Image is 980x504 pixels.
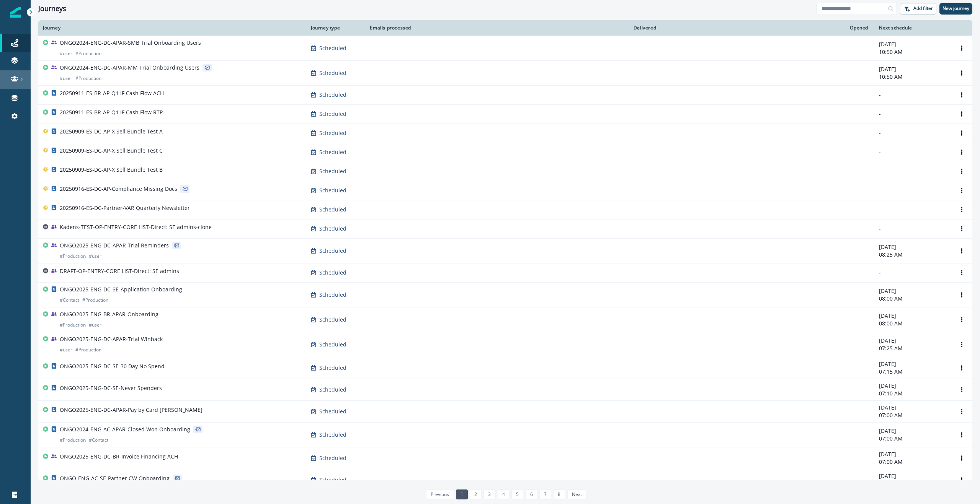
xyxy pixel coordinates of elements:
p: 20250909-ES-DC-AP-X Sell Bundle Test A [60,128,163,135]
div: Delivered [422,25,658,31]
p: [DATE] [879,41,946,48]
button: Options [955,67,968,79]
button: Options [955,127,968,139]
button: Options [955,146,968,158]
p: 07:25 AM [879,345,946,352]
button: Options [955,289,968,301]
a: Page 3 [483,489,495,499]
a: ONGO2025-ENG-BR-APAR-Onboarding#Production#userScheduled-[DATE]08:00 AMOptions [38,307,972,332]
a: 20250909-ES-DC-AP-X Sell Bundle Test BScheduled--Options [38,162,972,181]
p: # Production [75,346,101,354]
a: ONGO2024-ENG-AC-APAR-Closed Won Onboarding#Production#ContactScheduled-[DATE]07:00 AMOptions [38,422,972,447]
a: ONGO2025-ENG-DC-SE-30 Day No SpendScheduled-[DATE]07:15 AMOptions [38,357,972,379]
p: Scheduled [319,386,346,393]
p: Scheduled [319,206,346,213]
a: ONGO-ENG-AC-SE-Partner CW OnboardingScheduled-[DATE]07:00 AMOptions [38,469,972,491]
p: ONGO-ENG-AC-SE-Partner CW Onboarding [60,475,170,482]
p: - [879,167,946,175]
p: 20250916-ES-DC-AP-Compliance Missing Docs [60,185,177,193]
p: Scheduled [319,129,346,137]
p: Scheduled [319,269,346,276]
a: Page 1 is your current page [456,489,468,499]
p: [DATE] [879,287,946,295]
p: ONGO2025-ENG-DC-SE-Application Onboarding [60,286,182,293]
p: [DATE] [879,427,946,435]
p: - [879,129,946,137]
p: - [879,225,946,232]
p: [DATE] [879,360,946,368]
p: [DATE] [879,337,946,345]
p: # Production [82,296,108,304]
p: [DATE] [879,382,946,390]
div: Next schedule [879,25,946,31]
p: [DATE] [879,65,946,73]
p: 07:00 AM [879,411,946,419]
p: 08:00 AM [879,295,946,302]
p: Scheduled [319,225,346,232]
p: 20250911-ES-BR-AP-Q1 IF Cash Flow ACH [60,89,164,97]
ul: Pagination [424,489,586,499]
p: Scheduled [319,316,346,324]
a: ONGO2024-ENG-DC-APAR-MM Trial Onboarding Users#user#ProductionScheduled-[DATE]10:50 AMOptions [38,60,972,85]
a: ONGO2025-ENG-DC-APAR-Trial Winback#user#ProductionScheduled-[DATE]07:25 AMOptions [38,332,972,357]
p: 08:25 AM [879,251,946,259]
button: Add filter [900,3,936,15]
p: 07:10 AM [879,390,946,397]
p: Add filter [913,6,933,11]
p: Scheduled [319,291,346,299]
p: New journey [942,6,969,11]
a: 20250911-ES-BR-AP-Q1 IF Cash Flow ACHScheduled--Options [38,85,972,104]
button: Options [955,429,968,441]
p: Scheduled [319,247,346,255]
p: Scheduled [319,187,346,194]
p: 10:50 AM [879,73,946,81]
button: Options [955,89,968,101]
p: Scheduled [319,91,346,99]
p: ONGO2024-ENG-DC-APAR-MM Trial Onboarding Users [60,64,199,72]
p: - [879,91,946,99]
a: 20250911-ES-BR-AP-Q1 IF Cash Flow RTPScheduled--Options [38,104,972,124]
p: Scheduled [319,408,346,415]
p: - [879,206,946,213]
p: # Contact [60,296,79,304]
p: 07:00 AM [879,480,946,488]
p: ONGO2025-ENG-DC-SE-Never Spenders [60,384,162,392]
button: Options [955,166,968,177]
p: Scheduled [319,167,346,175]
p: Scheduled [319,148,346,156]
p: ONGO2025-ENG-DC-APAR-Trial Winback [60,335,163,343]
a: ONGO2025-ENG-DC-SE-Never SpendersScheduled-[DATE]07:10 AMOptions [38,379,972,400]
p: ONGO2024-ENG-AC-APAR-Closed Won Onboarding [60,426,190,433]
button: Options [955,339,968,350]
p: Scheduled [319,341,346,348]
a: Page 7 [539,489,551,499]
p: ONGO2025-ENG-DC-BR-Invoice Financing ACH [60,453,178,460]
a: 20250916-ES-DC-AP-Compliance Missing DocsScheduled--Options [38,181,972,200]
button: Options [955,362,968,374]
img: Inflection [10,7,21,18]
a: ONGO2025-ENG-DC-APAR-Trial Reminders#Production#userScheduled-[DATE]08:25 AMOptions [38,238,972,263]
button: Options [955,384,968,395]
div: Journey type [311,25,359,31]
a: DRAFT-OP-ENTRY-CORE LIST-Direct: SE adminsScheduled--Options [38,263,972,282]
button: Options [955,185,968,196]
p: ONGO2025-ENG-BR-APAR-Onboarding [60,311,158,318]
a: Page 4 [498,489,510,499]
p: 07:00 AM [879,458,946,466]
p: 20250909-ES-DC-AP-X Sell Bundle Test C [60,147,163,154]
p: [DATE] [879,243,946,251]
p: ONGO2025-ENG-DC-APAR-Pay by Card [PERSON_NAME] [60,406,203,414]
p: Scheduled [319,454,346,462]
p: 07:00 AM [879,435,946,442]
p: 10:50 AM [879,48,946,56]
button: Options [955,42,968,54]
a: ONGO2025-ENG-DC-BR-Invoice Financing ACHScheduled-[DATE]07:00 AMOptions [38,447,972,469]
p: # user [89,252,101,260]
p: ONGO2025-ENG-DC-APAR-Trial Reminders [60,242,169,249]
button: Options [955,108,968,120]
p: Kadens-TEST-OP-ENTRY-CORE LIST-Direct: SE admins-clone [60,223,212,231]
button: Options [955,267,968,278]
p: # Production [60,252,86,260]
button: Options [955,245,968,257]
button: Options [955,406,968,417]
